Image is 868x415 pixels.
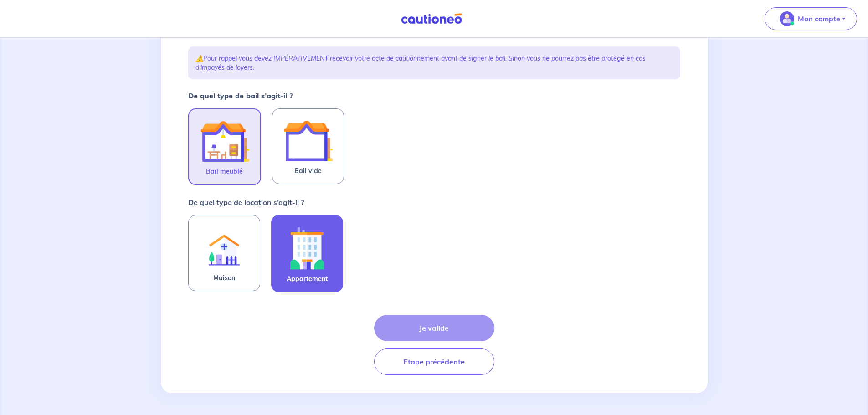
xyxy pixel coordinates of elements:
[283,116,333,165] img: illu_empty_lease.svg
[188,197,304,208] p: De quel type de location s’agit-il ?
[200,223,249,272] img: illu_rent.svg
[374,348,494,375] button: Etape précédente
[798,13,840,24] p: Mon compte
[287,273,328,284] span: Appartement
[780,11,794,26] img: illu_account_valid_menu.svg
[282,223,332,273] img: illu_apartment.svg
[765,7,857,30] button: illu_account_valid_menu.svgMon compte
[206,166,243,177] span: Bail meublé
[195,54,646,72] em: Pour rappel vous devez IMPÉRATIVEMENT recevoir votre acte de cautionnement avant de signer le bai...
[213,272,235,283] span: Maison
[294,165,322,176] span: Bail vide
[195,54,673,72] p: ⚠️
[200,117,249,166] img: illu_furnished_lease.svg
[397,13,466,25] img: Cautioneo
[188,91,293,100] strong: De quel type de bail s’agit-il ?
